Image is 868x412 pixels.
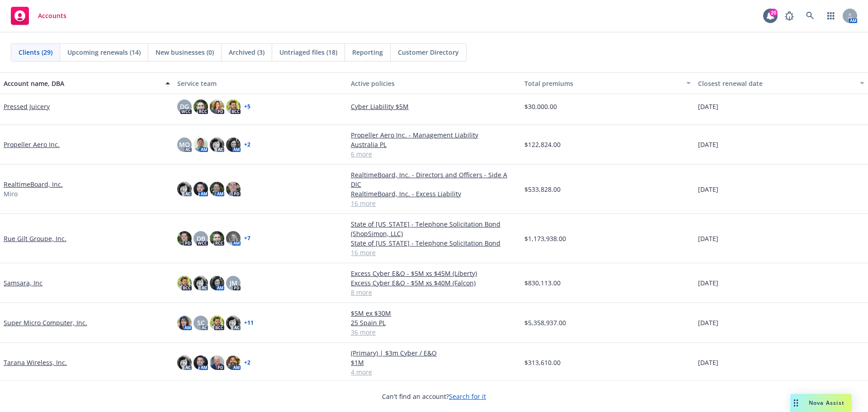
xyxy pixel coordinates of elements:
[351,288,517,297] a: 8 more
[698,358,718,367] span: [DATE]
[351,102,517,111] a: Cyber Liability $5M
[351,149,517,159] a: 6 more
[177,79,344,88] div: Service team
[210,276,224,290] img: photo
[351,140,517,149] a: Australia PL
[698,278,718,288] span: [DATE]
[279,47,337,57] span: Untriaged files (18)
[177,182,192,196] img: photo
[226,182,241,196] img: photo
[694,72,868,94] button: Closest renewal date
[347,72,521,94] button: Active policies
[244,142,250,147] a: + 2
[524,278,561,288] span: $830,113.00
[351,278,517,288] a: Excess Cyber E&O - $5M xs $40M (Falcon)
[4,140,60,149] a: Propeller Aero Inc.
[524,234,566,243] span: $1,173,938.00
[822,7,840,25] a: Switch app
[197,318,205,327] span: SC
[382,392,486,401] span: Can't find an account?
[698,185,718,194] span: [DATE]
[4,358,67,367] a: Tarana Wireless, Inc.
[193,276,208,290] img: photo
[156,47,214,57] span: New businesses (0)
[210,316,224,330] img: photo
[193,137,208,152] img: photo
[67,47,141,57] span: Upcoming renewals (14)
[193,182,208,196] img: photo
[698,318,718,327] span: [DATE]
[351,219,517,238] a: State of [US_STATE] - Telephone Solicitation Bond (ShopSimon, LLC)
[210,137,224,152] img: photo
[524,358,561,367] span: $313,610.00
[351,248,517,257] a: 16 more
[19,47,52,57] span: Clients (29)
[698,234,718,243] span: [DATE]
[4,180,63,189] a: RealtimeBoard, Inc.
[698,102,718,111] span: [DATE]
[351,170,517,189] a: RealtimeBoard, Inc. - Directors and Officers - Side A DIC
[351,189,517,199] a: RealtimeBoard, Inc. - Excess Liability
[398,47,459,57] span: Customer Directory
[244,320,254,326] a: + 11
[4,318,87,327] a: Super Micro Computer, Inc.
[351,308,517,318] a: $5M ex $30M
[193,355,208,370] img: photo
[38,12,66,19] span: Accounts
[351,199,517,208] a: 16 more
[193,99,208,114] img: photo
[4,102,50,111] a: Pressed Juicery
[351,130,517,140] a: Propeller Aero Inc. - Management Liability
[226,231,241,246] img: photo
[4,79,160,88] div: Account name, DBA
[790,394,802,412] div: Drag to move
[226,316,241,330] img: photo
[177,276,192,290] img: photo
[698,79,854,88] div: Closest renewal date
[226,99,241,114] img: photo
[351,358,517,367] a: $1M
[351,327,517,337] a: 36 more
[210,231,224,246] img: photo
[352,47,383,57] span: Reporting
[351,79,517,88] div: Active policies
[210,182,224,196] img: photo
[524,140,561,149] span: $122,824.00
[351,367,517,377] a: 4 more
[351,269,517,278] a: Excess Cyber E&O - $5M xs $45M (Liberty)
[524,318,566,327] span: $5,358,937.00
[524,102,557,111] span: $30,000.00
[244,104,250,109] a: + 5
[174,72,347,94] button: Service team
[210,99,224,114] img: photo
[226,355,241,370] img: photo
[177,316,192,330] img: photo
[180,102,189,111] span: DG
[524,79,681,88] div: Total premiums
[177,231,192,246] img: photo
[801,7,819,25] a: Search
[698,140,718,149] span: [DATE]
[351,318,517,327] a: 25 Spain PL
[351,348,517,358] a: (Primary) | $3m Cyber / E&O
[210,355,224,370] img: photo
[244,236,250,241] a: + 7
[809,399,844,407] span: Nova Assist
[179,140,190,149] span: MQ
[780,7,798,25] a: Report a Bug
[244,360,250,365] a: + 2
[521,72,694,94] button: Total premiums
[449,392,486,401] a: Search for it
[4,234,66,243] a: Rue Gilt Groupe, Inc.
[351,238,517,248] a: State of [US_STATE] - Telephone Solicitation Bond
[229,47,264,57] span: Archived (3)
[226,137,241,152] img: photo
[7,3,70,28] a: Accounts
[4,189,18,199] span: Miro
[177,355,192,370] img: photo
